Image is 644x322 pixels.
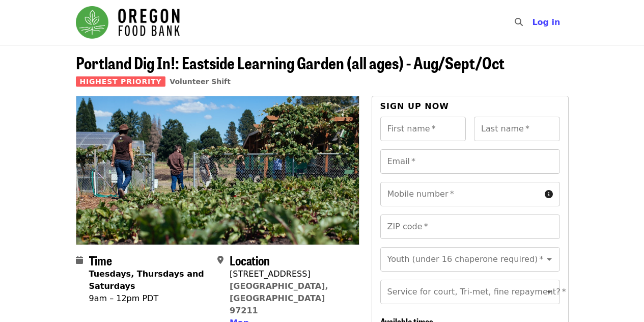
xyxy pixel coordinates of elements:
div: [STREET_ADDRESS] [230,268,351,280]
input: Last name [474,117,560,141]
input: Search [529,10,537,35]
span: Portland Dig In!: Eastside Learning Garden (all ages) - Aug/Sept/Oct [76,50,505,74]
span: Time [89,251,112,269]
i: search icon [515,17,523,27]
input: ZIP code [380,214,560,239]
i: circle-info icon [545,190,553,199]
span: Log in [532,17,560,27]
button: Open [542,252,556,266]
button: Open [542,285,556,299]
a: [GEOGRAPHIC_DATA], [GEOGRAPHIC_DATA] 97211 [230,281,328,315]
span: Sign up now [380,101,450,111]
button: Log in [524,12,568,33]
img: Oregon Food Bank - Home [76,6,180,39]
input: Email [380,149,560,174]
span: Location [230,251,270,269]
i: calendar icon [76,255,83,265]
span: Highest Priority [76,76,166,87]
i: map-marker-alt icon [217,255,223,265]
strong: Tuesdays, Thursdays and Saturdays [89,269,204,291]
input: Mobile number [380,182,541,206]
input: First name [380,117,466,141]
div: 9am – 12pm PDT [89,292,210,305]
a: Volunteer Shift [170,77,231,86]
img: Portland Dig In!: Eastside Learning Garden (all ages) - Aug/Sept/Oct organized by Oregon Food Bank [76,96,359,245]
